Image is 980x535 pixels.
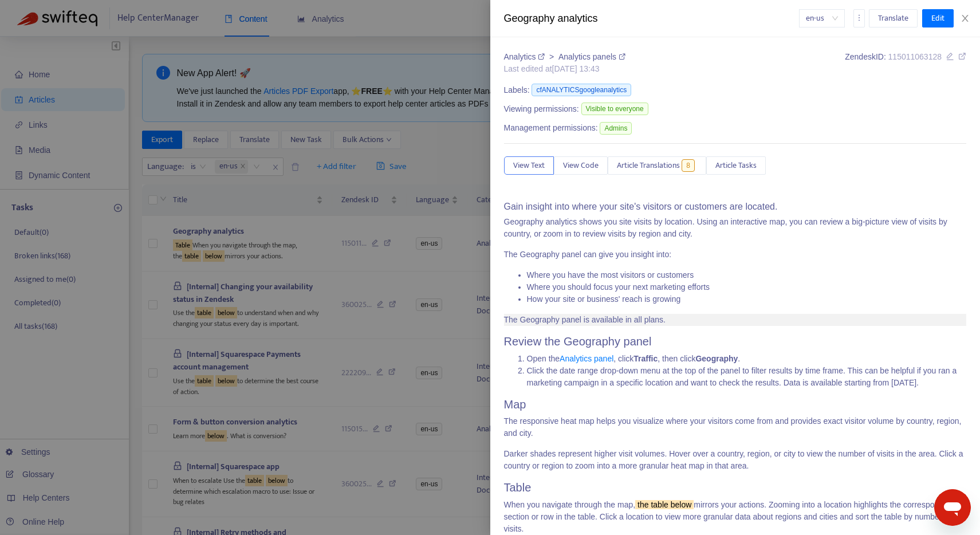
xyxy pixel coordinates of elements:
h2: Table [504,481,967,494]
button: more [853,9,865,27]
span: View Code [563,159,599,172]
span: Article Tasks [715,159,757,172]
h4: Gain insight into where your site's visitors or customers are located. [504,201,967,212]
p: Geography analytics shows you site visits by location. Using an interactive map, you can review a... [504,216,967,240]
span: en-us [806,10,838,27]
a: Analytics panel [560,354,613,363]
p: When you navigate through the map, mirrors your actions. Zooming into a location highlights the c... [504,499,967,535]
strong: Geography [695,354,738,363]
sqkw: the table below [635,500,694,509]
p: Darker shades represent higher visit volumes. Hover over a country, region, or city to view the n... [504,448,967,472]
button: Close [957,13,973,24]
div: > [504,51,625,63]
button: Article Tasks [706,156,766,175]
strong: Traffic [633,354,658,363]
button: View Text [504,156,554,175]
li: How your site or business' reach is growing [527,293,967,305]
h2: Review the Geography panel [504,335,967,348]
span: Management permissions: [504,122,598,134]
span: close [961,14,970,23]
li: Open the , click , then click . [527,353,967,365]
button: Article Translations8 [608,156,706,175]
a: Analytics panels [558,52,625,61]
span: more [855,14,863,22]
iframe: Button to launch messaging window [934,489,971,526]
span: Viewing permissions: [504,103,579,115]
div: Geography analytics [504,11,799,26]
span: Article Translations [617,159,680,172]
p: The responsive heat map helps you visualize where your visitors come from and provides exact visi... [504,415,967,439]
span: Edit [931,12,944,25]
span: Admins [600,122,632,135]
span: Visible to everyone [581,103,648,115]
span: View Text [513,159,545,172]
blockquote: The Geography panel is available in all plans. [504,314,967,326]
span: 8 [682,159,695,172]
li: Where you should focus your next marketing efforts [527,281,967,293]
button: Edit [922,9,954,27]
div: Last edited at [DATE] 13:43 [504,63,625,75]
span: Translate [878,12,908,25]
a: Analytics [504,52,548,61]
li: Click the date range drop-down menu at the top of the panel to filter results by time frame. This... [527,365,967,389]
button: Translate [869,9,918,27]
span: cfANALYTICSgoogleanalytics [532,84,631,96]
li: Where you have the most visitors or customers [527,269,967,281]
p: The Geography panel can give you insight into: [504,249,967,261]
span: 115011063128 [888,52,942,61]
button: View Code [554,156,608,175]
h2: Map [504,398,967,411]
div: Zendesk ID: [845,51,966,75]
span: Labels: [504,84,530,96]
